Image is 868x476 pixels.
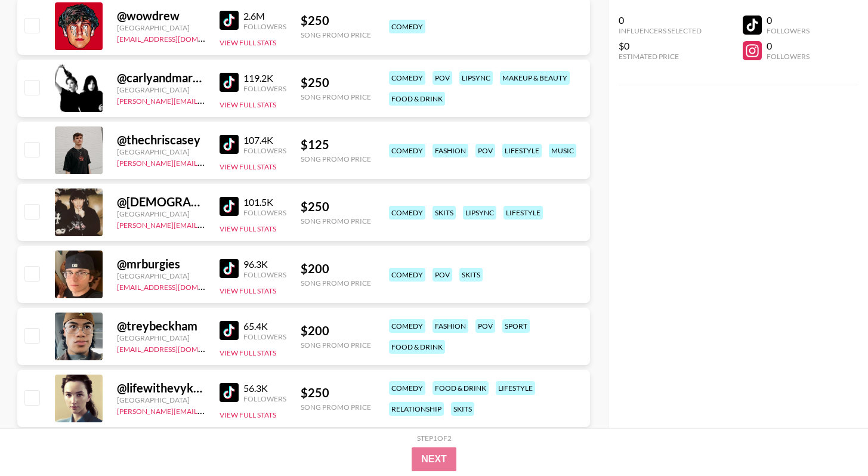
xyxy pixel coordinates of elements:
button: Next [412,447,456,471]
iframe: Drift Widget Chat Controller [808,416,854,462]
div: skits [433,206,456,220]
div: food & drink [433,381,489,395]
div: @ wowdrew [117,8,205,23]
div: 101.5K [243,196,286,208]
div: Followers [243,332,286,341]
img: TikTok [220,197,239,216]
button: View Full Stats [220,348,276,357]
div: $ 200 [301,323,371,338]
div: Step 1 of 2 [417,434,452,443]
div: pov [475,319,495,333]
div: $ 250 [301,199,371,214]
div: Followers [243,22,286,31]
div: fashion [433,319,468,333]
div: $ 125 [301,137,371,152]
div: 0 [619,14,702,26]
div: lifestyle [496,381,535,395]
div: [GEOGRAPHIC_DATA] [117,209,205,218]
div: relationship [389,402,444,416]
div: lifestyle [503,206,543,220]
div: $ 250 [301,75,371,90]
div: [GEOGRAPHIC_DATA] [117,147,205,156]
button: View Full Stats [220,410,276,419]
img: TikTok [220,259,239,278]
button: View Full Stats [220,286,276,295]
div: $0 [619,40,702,52]
div: $ 250 [301,385,371,400]
a: [EMAIL_ADDRESS][DOMAIN_NAME] [117,342,237,354]
div: Song Promo Price [301,217,371,225]
div: sport [502,319,530,333]
div: [GEOGRAPHIC_DATA] [117,333,205,342]
div: skits [451,402,474,416]
img: TikTok [220,11,239,30]
div: @ mrburgies [117,256,205,271]
div: Followers [767,52,810,61]
a: [PERSON_NAME][EMAIL_ADDRESS][DOMAIN_NAME] [117,94,294,106]
div: pov [433,71,452,85]
button: View Full Stats [220,100,276,109]
div: Influencers Selected [619,26,702,35]
div: lipsync [459,71,493,85]
div: @ carlyandmartina [117,70,205,85]
div: $ 250 [301,13,371,28]
div: food & drink [389,340,445,354]
a: [PERSON_NAME][EMAIL_ADDRESS][DOMAIN_NAME] [117,404,294,416]
div: Followers [243,84,286,93]
div: comedy [389,71,425,85]
div: 2.6M [243,10,286,22]
div: Song Promo Price [301,30,371,39]
a: [EMAIL_ADDRESS][DOMAIN_NAME] [117,280,237,292]
button: View Full Stats [220,224,276,233]
button: View Full Stats [220,162,276,171]
div: 107.4K [243,134,286,146]
div: skits [459,268,483,282]
div: @ thechriscasey [117,132,205,147]
div: [GEOGRAPHIC_DATA] [117,271,205,280]
img: TikTok [220,321,239,340]
div: comedy [389,20,425,33]
div: [GEOGRAPHIC_DATA] [117,395,205,404]
img: TikTok [220,383,239,402]
div: Song Promo Price [301,154,371,163]
div: music [549,144,576,157]
div: food & drink [389,92,445,106]
div: fashion [433,144,468,157]
img: TikTok [220,135,239,154]
div: @ treybeckham [117,319,205,333]
div: 0 [767,14,810,26]
div: Song Promo Price [301,279,371,288]
div: [GEOGRAPHIC_DATA] [117,85,205,94]
img: TikTok [220,73,239,92]
div: comedy [389,144,425,157]
div: 0 [767,40,810,52]
button: View Full Stats [220,38,276,47]
a: [PERSON_NAME][EMAIL_ADDRESS][DOMAIN_NAME] [117,218,294,230]
div: 96.3K [243,258,286,270]
div: makeup & beauty [500,71,570,85]
div: comedy [389,268,425,282]
div: pov [475,144,495,157]
div: Estimated Price [619,52,702,61]
div: @ lifewithevykay [117,381,205,395]
div: 65.4K [243,320,286,332]
div: Followers [767,26,810,35]
div: $ 200 [301,261,371,276]
div: [GEOGRAPHIC_DATA] [117,23,205,32]
div: comedy [389,319,425,333]
div: lipsync [463,206,496,220]
div: comedy [389,206,425,220]
div: 56.3K [243,382,286,394]
div: Followers [243,394,286,403]
div: pov [433,268,452,282]
div: Followers [243,208,286,217]
div: @ [DEMOGRAPHIC_DATA] [117,194,205,209]
a: [EMAIL_ADDRESS][DOMAIN_NAME] [117,32,237,44]
div: 119.2K [243,72,286,84]
a: [PERSON_NAME][EMAIL_ADDRESS][DOMAIN_NAME] [117,156,294,168]
div: Followers [243,146,286,155]
div: Song Promo Price [301,341,371,350]
div: Song Promo Price [301,92,371,101]
div: lifestyle [502,144,542,157]
div: Song Promo Price [301,403,371,412]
